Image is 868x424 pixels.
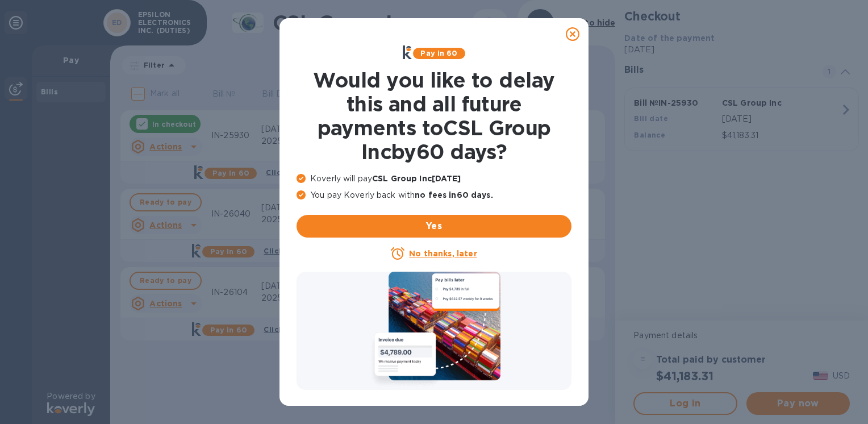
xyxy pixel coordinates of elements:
[420,49,457,57] b: Pay in 60
[306,219,562,233] span: Yes
[297,173,571,185] p: Koverly will pay
[372,174,461,183] b: CSL Group Inc [DATE]
[297,189,571,201] p: You pay Koverly back with
[297,215,571,238] button: Yes
[409,249,477,258] u: No thanks, later
[415,190,493,199] b: no fees in 60 days .
[297,68,571,164] h1: Would you like to delay this and all future payments to CSL Group Inc by 60 days ?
